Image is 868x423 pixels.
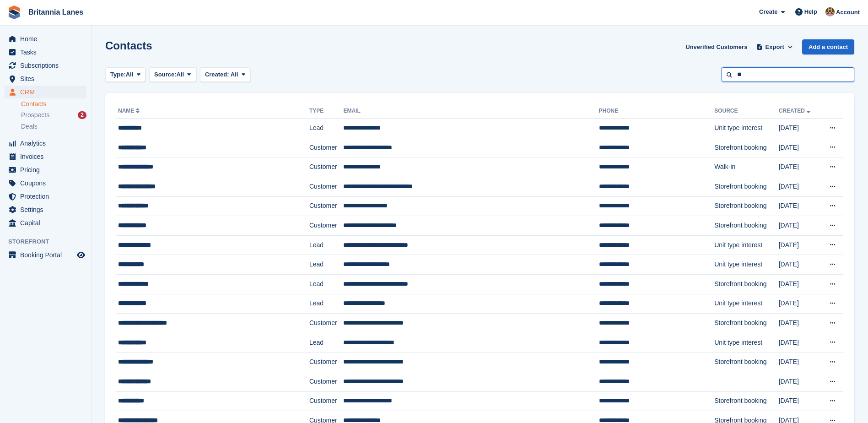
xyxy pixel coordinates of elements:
[118,108,141,114] a: Name
[779,352,820,372] td: [DATE]
[779,216,820,236] td: [DATE]
[309,157,344,177] td: Customer
[20,203,75,216] span: Settings
[836,8,860,17] span: Account
[20,137,75,150] span: Analytics
[5,190,86,203] a: menu
[78,111,86,119] div: 2
[779,157,820,177] td: [DATE]
[8,237,91,246] span: Storefront
[779,255,820,275] td: [DATE]
[20,177,75,190] span: Coupons
[20,72,75,85] span: Sites
[21,122,38,131] span: Deals
[5,137,86,150] a: menu
[825,7,835,16] img: Admin
[714,104,779,119] th: Source
[5,177,86,190] a: menu
[714,119,779,138] td: Unit type interest
[309,216,344,236] td: Customer
[779,196,820,216] td: [DATE]
[309,177,344,196] td: Customer
[309,314,344,333] td: Customer
[714,294,779,314] td: Unit type interest
[804,7,817,16] span: Help
[779,294,820,314] td: [DATE]
[779,274,820,294] td: [DATE]
[5,86,86,98] a: menu
[154,70,176,79] span: Source:
[21,122,86,131] a: Deals
[309,196,344,216] td: Customer
[309,372,344,391] td: Customer
[714,216,779,236] td: Storefront booking
[75,249,86,260] a: Preview store
[177,70,184,79] span: All
[20,163,75,176] span: Pricing
[714,314,779,333] td: Storefront booking
[5,150,86,163] a: menu
[5,163,86,176] a: menu
[5,46,86,59] a: menu
[779,108,812,114] a: Created
[779,119,820,138] td: [DATE]
[5,217,86,229] a: menu
[7,5,21,19] img: stora-icon-8386f47178a22dfd0bd8f6a31ec36ba5ce8667c1dd55bd0f319d3a0aa187defe.svg
[21,100,86,108] a: Contacts
[309,138,344,157] td: Customer
[714,255,779,275] td: Unit type interest
[231,71,238,78] span: All
[779,314,820,333] td: [DATE]
[714,333,779,352] td: Unit type interest
[5,59,86,72] a: menu
[779,333,820,352] td: [DATE]
[309,333,344,352] td: Lead
[5,203,86,216] a: menu
[682,39,751,54] a: Unverified Customers
[779,235,820,255] td: [DATE]
[779,391,820,411] td: [DATE]
[105,67,146,82] button: Type: All
[714,235,779,255] td: Unit type interest
[599,104,715,119] th: Phone
[766,43,784,52] span: Export
[714,352,779,372] td: Storefront booking
[309,235,344,255] td: Lead
[714,138,779,157] td: Storefront booking
[309,352,344,372] td: Customer
[20,217,75,229] span: Capital
[755,39,795,54] button: Export
[20,150,75,163] span: Invoices
[5,72,86,85] a: menu
[5,33,86,45] a: menu
[110,70,126,79] span: Type:
[21,111,49,119] span: Prospects
[779,177,820,196] td: [DATE]
[5,249,86,261] a: menu
[20,59,75,72] span: Subscriptions
[714,274,779,294] td: Storefront booking
[759,7,777,16] span: Create
[309,274,344,294] td: Lead
[205,71,229,78] span: Created:
[802,39,854,54] a: Add a contact
[149,67,196,82] button: Source: All
[714,177,779,196] td: Storefront booking
[21,110,86,120] a: Prospects 2
[20,33,75,45] span: Home
[20,46,75,59] span: Tasks
[309,255,344,275] td: Lead
[309,391,344,411] td: Customer
[309,104,344,119] th: Type
[126,70,134,79] span: All
[200,67,250,82] button: Created: All
[20,249,75,261] span: Booking Portal
[20,190,75,203] span: Protection
[779,138,820,157] td: [DATE]
[714,157,779,177] td: Walk-in
[105,39,152,52] h1: Contacts
[714,391,779,411] td: Storefront booking
[20,86,75,98] span: CRM
[714,196,779,216] td: Storefront booking
[309,119,344,138] td: Lead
